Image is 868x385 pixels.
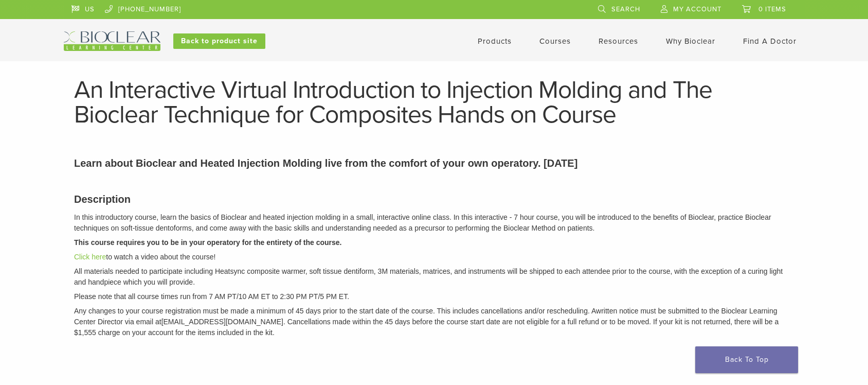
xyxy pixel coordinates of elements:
a: Courses [539,37,571,46]
span: Any changes to your course registration must be made a minimum of 45 days prior to the start date... [74,307,596,315]
a: Back To Top [695,346,798,373]
p: Please note that all course times run from 7 AM PT/10 AM ET to 2:30 PM PT/5 PM ET. [74,291,794,302]
h3: Description [74,191,794,207]
a: Find A Doctor [743,37,797,46]
a: Back to product site [173,33,265,49]
span: Search [611,5,640,13]
p: Learn about Bioclear and Heated Injection Molding live from the comfort of your own operatory. [D... [74,155,794,171]
p: In this introductory course, learn the basics of Bioclear and heated injection molding in a small... [74,212,794,234]
a: Click here [74,253,106,261]
h1: An Interactive Virtual Introduction to Injection Molding and The Bioclear Technique for Composite... [74,78,794,127]
p: All materials needed to participate including Heatsync composite warmer, soft tissue dentiform, 3... [74,266,794,288]
a: Products [478,37,512,46]
a: Why Bioclear [666,37,715,46]
span: My Account [673,5,721,13]
p: to watch a video about the course! [74,252,794,262]
em: written notice must be submitted to the Bioclear Learning Center Director via email at [EMAIL_ADD... [74,307,779,337]
span: 0 items [758,5,786,13]
strong: This course requires you to be in your operatory for the entirety of the course. [74,238,341,247]
a: Resources [599,37,638,46]
img: Bioclear [64,31,160,51]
